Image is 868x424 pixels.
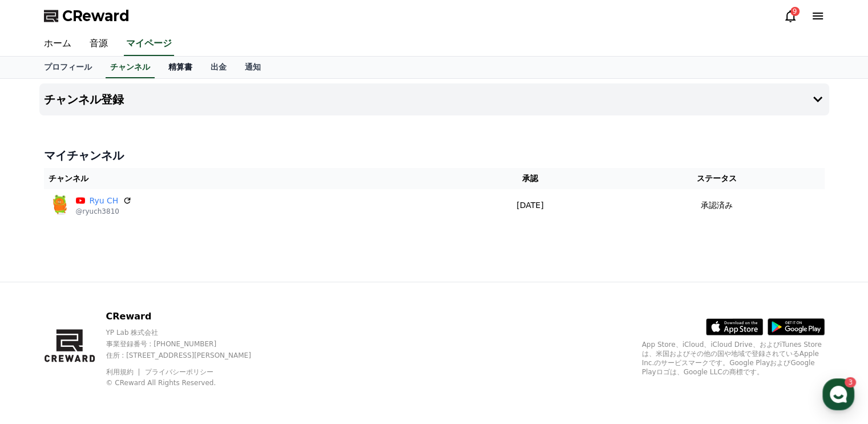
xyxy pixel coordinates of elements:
a: CReward [44,7,130,25]
a: 3Messages [75,329,147,358]
p: CReward [106,310,271,323]
a: 精算書 [159,57,201,78]
a: Settings [147,329,219,358]
a: 出金 [201,57,236,78]
th: ステータス [609,168,825,189]
p: [DATE] [455,199,605,211]
span: Home [29,346,49,355]
a: Home [3,329,75,358]
div: 9 [790,7,800,16]
a: プロフィール [35,57,101,78]
a: 音源 [80,32,117,56]
a: 利用規約 [106,368,142,376]
a: 通知 [236,57,270,78]
a: ホーム [35,32,80,56]
p: App Store、iCloud、iCloud Drive、およびiTunes Storeは、米国およびその他の国や地域で登録されているApple Inc.のサービスマークです。Google P... [642,340,825,377]
p: © CReward All Rights Reserved. [106,378,271,387]
h4: マイチャンネル [44,147,825,163]
p: YP Lab 株式会社 [106,328,271,337]
p: 事業登録番号 : [PHONE_NUMBER] [106,339,271,349]
a: マイページ [124,32,174,56]
span: Messages [95,347,128,356]
img: Ryu CH [49,194,71,217]
h4: チャンネル登録 [44,93,124,106]
a: チャンネル [106,57,155,78]
span: 3 [116,329,120,338]
p: 承認済み [701,199,733,211]
button: チャンネル登録 [39,83,829,115]
a: プライバシーポリシー [145,368,213,376]
p: @ryuch3810 [76,207,132,216]
th: チャンネル [44,168,451,189]
a: Ryu CH [90,195,119,207]
th: 承認 [451,168,609,189]
span: CReward [62,7,130,25]
p: 住所 : [STREET_ADDRESS][PERSON_NAME] [106,351,271,360]
a: 9 [784,9,797,23]
span: Settings [169,346,197,355]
